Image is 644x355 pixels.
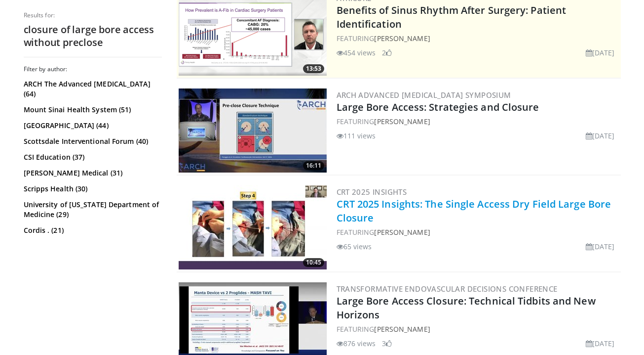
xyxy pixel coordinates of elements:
[337,227,619,237] div: FEATURING
[337,90,511,100] a: ARCH Advanced [MEDICAL_DATA] Symposium
[337,197,611,224] a: CRT 2025 Insights: The Single Access Dry Field Large Bore Closure
[382,47,392,58] li: 2
[303,161,324,170] span: 16:11
[586,47,615,58] li: [DATE]
[24,152,159,162] a: CSI Education (37)
[374,324,430,334] a: [PERSON_NAME]
[337,241,372,252] li: 65 views
[586,241,615,252] li: [DATE]
[337,116,619,127] div: FEATURING
[337,284,558,294] a: Transformative Endovascular Decisions Conference
[303,258,324,267] span: 10:45
[586,131,615,141] li: [DATE]
[374,34,430,43] a: [PERSON_NAME]
[337,3,567,31] a: Benefits of Sinus Rhythm After Surgery: Patient Identification
[24,11,162,19] p: Results for:
[337,338,376,349] li: 876 views
[24,79,159,99] a: ARCH The Advanced [MEDICAL_DATA] (64)
[179,89,327,173] a: 16:11
[337,47,376,58] li: 454 views
[337,324,619,334] div: FEATURING
[24,184,159,194] a: Scripps Health (30)
[179,185,327,269] a: 10:45
[24,136,159,146] a: Scottsdale Interventional Forum (40)
[24,23,162,49] h2: closure of large bore access without preclose
[337,131,376,141] li: 111 views
[337,187,407,197] a: CRT 2025 Insights
[337,294,596,321] a: Large Bore Access Closure: Technical Tidbits and New Horizons
[382,338,392,349] li: 3
[179,89,327,173] img: 4260f0f6-d1c4-4098-b02c-02d253c6d647.300x170_q85_crop-smart_upscale.jpg
[337,100,539,114] a: Large Bore Access: Strategies and Closure
[24,121,159,131] a: [GEOGRAPHIC_DATA] (44)
[24,105,159,115] a: Mount Sinai Health System (51)
[586,338,615,349] li: [DATE]
[374,117,430,126] a: [PERSON_NAME]
[24,168,159,178] a: [PERSON_NAME] Medical (31)
[337,33,619,44] div: FEATURING
[24,225,159,235] a: Cordis . (21)
[374,227,430,237] a: [PERSON_NAME]
[24,65,162,73] h3: Filter by author:
[179,185,327,269] img: f06b3dbe-907c-4b28-86c9-54167a43ceb9.300x170_q85_crop-smart_upscale.jpg
[303,64,324,73] span: 13:53
[24,200,159,220] a: University of [US_STATE] Department of Medicine (29)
